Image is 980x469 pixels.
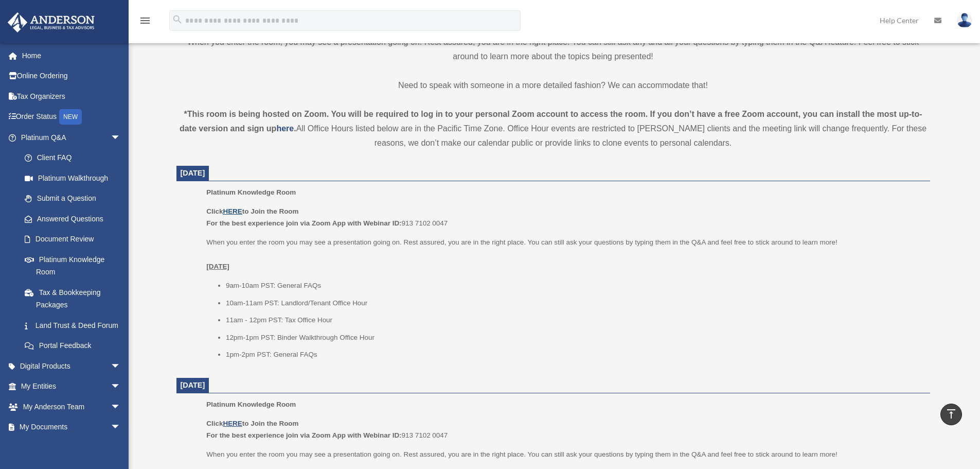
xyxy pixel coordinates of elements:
p: When you enter the room, you may see a presentation going on. Rest assured, you are in the right ... [176,35,930,64]
span: Platinum Knowledge Room [206,188,296,196]
li: 12pm-1pm PST: Binder Walkthrough Office Hour [226,332,923,344]
img: User Pic [957,13,972,28]
u: [DATE] [206,263,229,270]
a: HERE [223,207,242,215]
a: Tax & Bookkeeping Packages [14,282,136,315]
img: Anderson Advisors Platinum Portal [5,12,98,32]
span: arrow_drop_down [111,356,131,377]
p: Need to speak with someone in a more detailed fashion? We can accommodate that! [176,78,930,93]
a: My Documentsarrow_drop_down [7,417,136,438]
a: Portal Feedback [14,336,136,356]
strong: *This room is being hosted on Zoom. You will be required to log in to your personal Zoom account ... [180,110,922,133]
a: Order StatusNEW [7,107,136,128]
a: menu [139,18,151,27]
a: Online Ordering [7,66,136,86]
i: menu [139,14,151,27]
a: Client FAQ [14,148,136,168]
strong: . [294,124,296,133]
span: arrow_drop_down [111,417,131,438]
a: Answered Questions [14,209,136,229]
span: arrow_drop_down [111,376,131,397]
b: Click to Join the Room [206,420,298,427]
i: vertical_align_top [945,408,957,420]
span: arrow_drop_down [111,396,131,418]
a: Digital Productsarrow_drop_down [7,356,136,376]
a: Platinum Q&Aarrow_drop_down [7,127,136,148]
a: here [276,124,294,133]
a: vertical_align_top [940,404,962,425]
span: [DATE] [181,169,205,177]
li: 9am-10am PST: General FAQs [226,280,923,292]
p: 913 7102 0047 [206,418,922,442]
a: Platinum Knowledge Room [14,249,131,282]
b: For the best experience join via Zoom App with Webinar ID: [206,219,401,227]
a: Land Trust & Deed Forum [14,315,136,336]
b: Click to Join the Room [206,207,298,215]
a: Tax Organizers [7,86,136,107]
li: 1pm-2pm PST: General FAQs [226,349,923,361]
p: When you enter the room you may see a presentation going on. Rest assured, you are in the right p... [206,448,922,461]
a: My Anderson Teamarrow_drop_down [7,396,136,417]
span: [DATE] [181,381,205,389]
span: arrow_drop_down [111,127,131,148]
span: Platinum Knowledge Room [206,401,296,408]
a: Platinum Walkthrough [14,168,136,188]
a: Submit a Question [14,188,136,209]
i: search [172,14,183,25]
li: 10am-11am PST: Landlord/Tenant Office Hour [226,297,923,309]
a: Home [7,45,136,66]
a: Document Review [14,229,136,250]
div: NEW [59,109,82,125]
li: 11am - 12pm PST: Tax Office Hour [226,314,923,326]
p: 913 7102 0047 [206,205,922,230]
a: My Entitiesarrow_drop_down [7,376,136,397]
p: When you enter the room you may see a presentation going on. Rest assured, you are in the right p... [206,236,922,273]
b: For the best experience join via Zoom App with Webinar ID: [206,431,401,439]
a: HERE [223,420,242,427]
div: All Office Hours listed below are in the Pacific Time Zone. Office Hour events are restricted to ... [176,107,930,150]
